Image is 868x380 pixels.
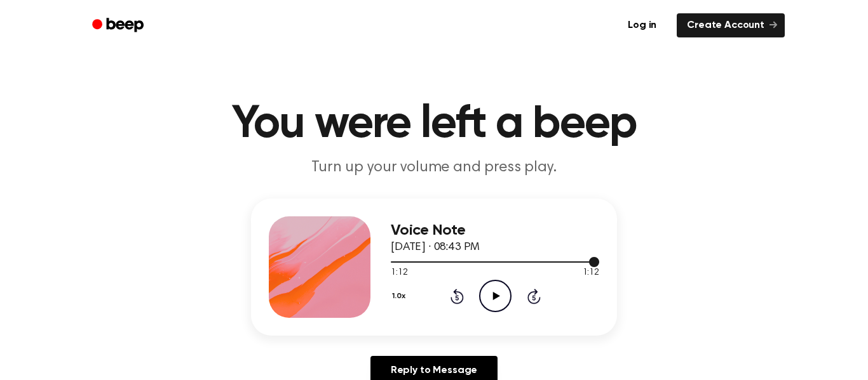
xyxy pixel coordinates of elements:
h3: Voice Note [391,222,599,239]
p: Turn up your volume and press play. [190,157,678,178]
a: Beep [83,13,155,38]
h1: You were left a beep [109,102,759,147]
span: 1:12 [583,266,599,280]
a: Create Account [677,13,785,37]
a: Log in [615,11,669,40]
button: 1.0x [391,285,410,307]
span: [DATE] · 08:43 PM [391,242,480,253]
span: 1:12 [391,266,407,280]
